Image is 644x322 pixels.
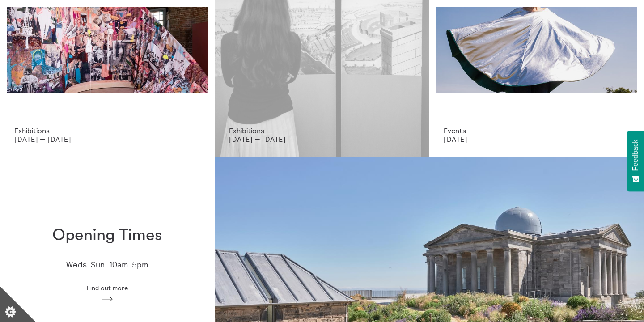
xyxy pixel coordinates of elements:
p: [DATE] [444,135,630,143]
span: Feedback [631,140,640,171]
p: Events [444,127,630,135]
button: Feedback - Show survey [627,131,644,191]
h1: Opening Times [52,226,162,245]
p: [DATE] — [DATE] [229,135,415,143]
p: Exhibitions [229,127,415,135]
p: Exhibitions [14,127,200,135]
p: [DATE] — [DATE] [14,135,200,143]
span: Find out more [87,284,128,292]
p: Weds-Sun, 10am-5pm [66,260,148,270]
